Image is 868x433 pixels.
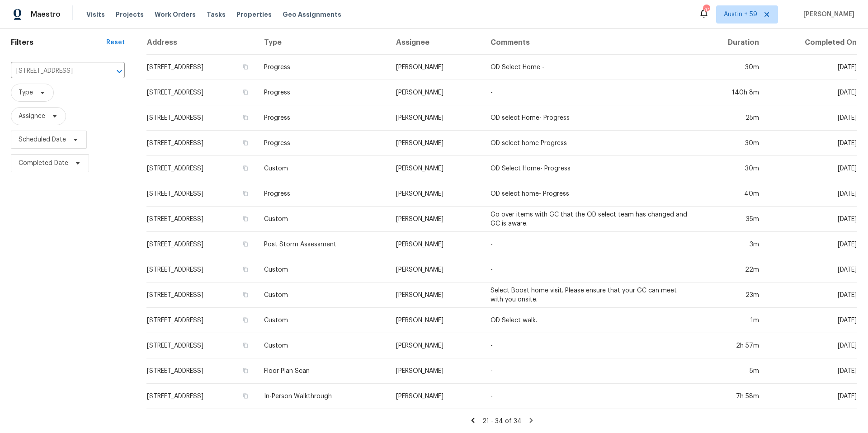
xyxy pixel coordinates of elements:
td: 2h 57m [697,333,766,358]
td: Custom [257,207,389,232]
td: Floor Plan Scan [257,358,389,384]
button: Copy Address [241,367,250,375]
td: 140h 8m [697,80,766,105]
span: Tasks [207,11,226,18]
td: Custom [257,257,389,282]
td: [PERSON_NAME] [389,156,483,181]
span: Projects [116,10,144,19]
td: - [483,232,697,257]
td: [PERSON_NAME] [389,105,483,131]
button: Copy Address [241,392,250,400]
button: Copy Address [241,113,250,122]
span: [PERSON_NAME] [800,10,854,19]
span: Completed Date [19,159,68,168]
td: Custom [257,333,389,358]
td: [STREET_ADDRESS] [146,105,257,131]
td: [PERSON_NAME] [389,358,483,384]
span: Maestro [31,10,61,19]
span: Geo Assignments [283,10,341,19]
td: [PERSON_NAME] [389,181,483,207]
td: [STREET_ADDRESS] [146,232,257,257]
td: Post Storm Assessment [257,232,389,257]
td: [STREET_ADDRESS] [146,156,257,181]
span: Work Orders [155,10,196,19]
td: [DATE] [766,156,857,181]
span: 21 - 34 of 34 [482,418,522,424]
td: [DATE] [766,308,857,333]
td: [PERSON_NAME] [389,308,483,333]
td: OD Select walk. [483,308,697,333]
button: Copy Address [241,139,250,147]
td: In-Person Walkthrough [257,384,389,409]
td: - [483,333,697,358]
span: Type [19,88,33,97]
td: Custom [257,282,389,308]
h1: Filters [11,38,106,47]
td: [PERSON_NAME] [389,131,483,156]
td: [DATE] [766,55,857,80]
td: 30m [697,156,766,181]
td: OD select home Progress [483,131,697,156]
td: [STREET_ADDRESS] [146,80,257,105]
button: Copy Address [241,189,250,198]
td: [STREET_ADDRESS] [146,333,257,358]
td: [PERSON_NAME] [389,384,483,409]
td: [DATE] [766,358,857,384]
th: Address [146,31,257,55]
td: OD select home- Progress [483,181,697,207]
td: Progress [257,131,389,156]
td: [STREET_ADDRESS] [146,207,257,232]
td: 22m [697,257,766,282]
td: 3m [697,232,766,257]
button: Copy Address [241,341,250,349]
td: [DATE] [766,384,857,409]
td: [STREET_ADDRESS] [146,181,257,207]
button: Copy Address [241,291,250,299]
td: [DATE] [766,80,857,105]
span: Visits [86,10,105,19]
td: 30m [697,55,766,80]
td: Select Boost home visit. Please ensure that your GC can meet with you onsite. [483,282,697,308]
td: OD Select Home- Progress [483,156,697,181]
td: [STREET_ADDRESS] [146,257,257,282]
td: - [483,257,697,282]
div: 709 [703,5,709,14]
button: Copy Address [241,240,250,248]
td: [DATE] [766,232,857,257]
input: Search for an address... [11,64,99,78]
td: [STREET_ADDRESS] [146,308,257,333]
button: Open [113,65,126,78]
td: [DATE] [766,333,857,358]
button: Copy Address [241,316,250,324]
td: Progress [257,105,389,131]
td: 30m [697,131,766,156]
td: 23m [697,282,766,308]
th: Duration [697,31,766,55]
td: - [483,384,697,409]
td: [DATE] [766,257,857,282]
button: Copy Address [241,215,250,223]
td: 25m [697,105,766,131]
td: 1m [697,308,766,333]
button: Copy Address [241,265,250,273]
td: - [483,358,697,384]
td: [DATE] [766,207,857,232]
td: [PERSON_NAME] [389,282,483,308]
td: Progress [257,80,389,105]
th: Comments [483,31,697,55]
td: 40m [697,181,766,207]
td: OD select Home- Progress [483,105,697,131]
th: Completed On [766,31,857,55]
td: Progress [257,55,389,80]
td: [DATE] [766,131,857,156]
td: [PERSON_NAME] [389,55,483,80]
td: 7h 58m [697,384,766,409]
td: [PERSON_NAME] [389,80,483,105]
button: Copy Address [241,164,250,172]
td: [DATE] [766,282,857,308]
span: Scheduled Date [19,135,66,144]
td: Custom [257,308,389,333]
td: [PERSON_NAME] [389,232,483,257]
th: Type [257,31,389,55]
button: Copy Address [241,63,250,71]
